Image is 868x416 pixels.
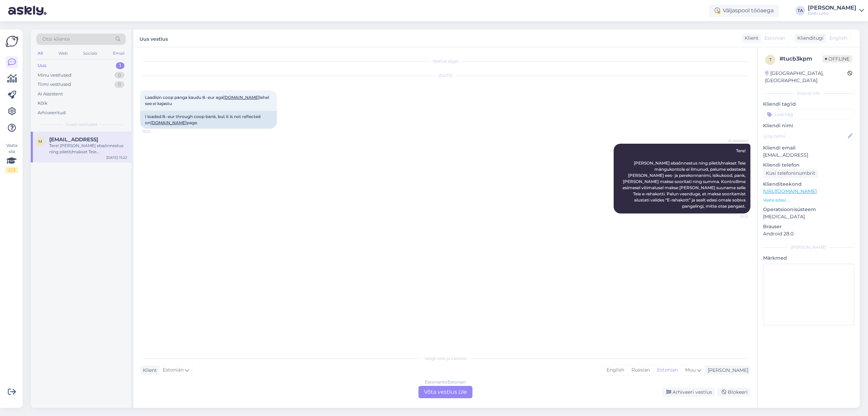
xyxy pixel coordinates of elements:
span: English [829,35,847,42]
div: [GEOGRAPHIC_DATA], [GEOGRAPHIC_DATA] [765,70,847,84]
div: English [603,365,628,375]
input: Lisa tag [763,109,854,119]
a: [URL][DOMAIN_NAME] [763,188,817,194]
div: [PERSON_NAME] [808,5,856,11]
div: Võta vestlus üle [418,386,472,398]
p: [EMAIL_ADDRESS] [763,152,854,159]
p: Kliendi telefon [763,161,854,169]
div: [DATE] [140,73,750,79]
div: Email [111,49,126,58]
div: All [36,49,44,58]
div: Kliendi info [763,90,854,96]
p: Klienditeekond [763,181,854,188]
span: mari.murakas@hotmail.con [49,136,98,143]
span: Uued vestlused [65,121,97,128]
div: Tiimi vestlused [38,81,71,88]
div: AI Assistent [38,91,63,97]
div: Socials [82,49,98,58]
div: 1 [116,62,124,69]
div: 0 [115,72,124,79]
div: Estonian [653,365,681,375]
span: t [769,57,772,62]
div: Valige keel ja vastake [140,355,750,362]
p: Kliendi email [763,144,854,152]
div: Arhiveeri vestlus [662,388,715,397]
div: Vestlus algas [140,58,750,64]
p: Märkmed [763,255,854,262]
span: Muu [685,367,696,373]
div: [PERSON_NAME] [763,244,854,250]
div: 0 [115,81,124,88]
div: TA [796,6,805,15]
p: Brauser [763,223,854,230]
span: Laadisin coop panga kaudu 8.-eur aga lehel see ei kajastu [145,95,270,106]
p: Operatsioonisüsteem [763,206,854,213]
span: Estonian [163,366,184,374]
div: Kõik [38,100,48,107]
div: Tere! [PERSON_NAME] ebaõnnestus ning piletit/makset Teie mängukontole ei ilmunud, palume edastada... [49,143,127,155]
p: [MEDICAL_DATA] [763,213,854,220]
div: Arhiveeritud [38,109,66,116]
div: 2 / 3 [5,167,18,173]
div: Väljaspool tööaega [709,4,779,17]
div: Klient [742,35,759,42]
div: Blokeeri [718,388,750,397]
p: Kliendi tag'id [763,101,854,108]
div: Eesti Loto [808,11,856,16]
div: Estonian to Estonian [425,379,466,385]
span: Estonian [764,35,785,42]
div: Vaata siia [5,142,18,173]
span: 15:22 [723,214,748,219]
p: Android 28.0 [763,230,854,237]
span: 15:22 [142,129,168,134]
div: Klienditugi [794,35,824,42]
div: Klient [140,367,157,374]
p: Kliendi nimi [763,122,854,129]
span: Otsi kliente [42,36,70,43]
label: Uus vestlus [139,34,168,43]
span: Offline [822,55,852,63]
a: [PERSON_NAME]Eesti Loto [808,5,864,16]
a: [DOMAIN_NAME] [150,120,187,125]
span: AI Assistent [723,138,748,143]
div: [DATE] 15:22 [106,155,127,160]
a: [DOMAIN_NAME] [223,95,259,100]
input: Lisa nimi [763,132,846,140]
div: Minu vestlused [38,72,71,79]
div: Web [57,49,69,58]
div: I loaded 8.-eur through coop bank, but it is not reflected on page. [140,111,277,129]
div: # tucb3kpm [779,55,822,63]
div: Küsi telefoninumbrit [763,169,818,178]
div: Russian [628,365,653,375]
div: Uus [38,62,46,69]
div: [PERSON_NAME] [705,367,748,374]
span: m [38,139,42,144]
img: Askly Logo [5,35,18,48]
p: Vaata edasi ... [763,197,854,203]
